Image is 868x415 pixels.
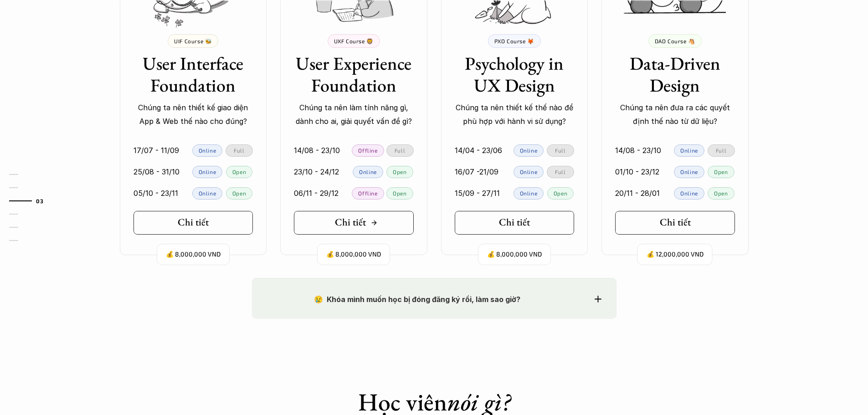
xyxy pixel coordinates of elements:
p: PXD Course 🦊 [494,38,534,44]
p: Open [232,190,246,196]
strong: 😢 Khóa mình muốn học bị đóng đăng ký rồi, làm sao giờ? [314,295,520,304]
a: Chi tiết [294,211,414,235]
p: 14/08 - 23/10 [615,143,661,157]
p: Open [393,169,406,175]
a: Chi tiết [615,211,735,235]
strong: 03 [36,198,43,204]
p: Online [520,169,538,175]
p: 20/11 - 28/01 [615,186,660,200]
p: Online [359,169,377,175]
p: Online [520,190,538,196]
p: Open [714,169,728,175]
p: 23/10 - 24/12 [294,165,339,179]
p: Full [716,147,726,154]
p: 16/07 -21/09 [455,165,498,179]
p: Online [199,169,216,175]
p: UIF Course 🐝 [174,38,212,44]
p: 17/07 - 11/09 [134,143,179,157]
a: Chi tiết [134,211,253,235]
p: Full [234,147,244,154]
p: 15/09 - 27/11 [455,186,500,200]
p: 💰 8,000,000 VND [326,248,381,261]
p: Full [395,147,405,154]
p: DAD Course 🐴 [655,38,695,44]
p: 💰 8,000,000 VND [166,248,221,261]
p: 06/11 - 29/12 [294,186,339,200]
p: 💰 8,000,000 VND [487,248,542,261]
h5: Chi tiết [499,216,530,228]
h3: User Experience Foundation [294,52,414,96]
p: Online [199,147,216,154]
p: Open [554,190,567,196]
h3: User Interface Foundation [134,52,253,96]
p: Chúng ta nên thiết kế thế nào để phù hợp với hành vi sử dụng? [455,101,575,128]
p: Online [680,147,698,154]
p: 💰 12,000,000 VND [647,248,704,261]
p: Chúng ta nên thiết kế giao diện App & Web thế nào cho đúng? [134,101,253,128]
a: Chi tiết [455,211,575,235]
h3: Data-Driven Design [615,52,735,96]
h5: Chi tiết [178,216,209,228]
p: Chúng ta nên làm tính năng gì, dành cho ai, giải quyết vấn đề gì? [294,101,414,128]
p: Open [393,190,406,196]
a: 03 [9,195,52,206]
h5: Chi tiết [335,216,366,228]
p: Full [555,147,565,154]
h3: Psychology in UX Design [455,52,575,96]
p: UXF Course 🦁 [334,38,374,44]
p: Online [680,190,698,196]
p: Offline [358,147,377,154]
p: Open [232,169,246,175]
p: Offline [358,190,377,196]
p: Open [714,190,728,196]
p: 01/10 - 23/12 [615,165,659,179]
p: Online [199,190,216,196]
p: 14/04 - 23/06 [455,143,502,157]
p: Online [520,147,538,154]
p: Chúng ta nên đưa ra các quyết định thế nào từ dữ liệu? [615,101,735,128]
p: 14/08 - 23/10 [294,143,340,157]
p: Full [555,169,565,175]
p: 25/08 - 31/10 [134,165,180,179]
p: 05/10 - 23/11 [134,186,178,200]
h5: Chi tiết [660,216,691,228]
p: Online [680,169,698,175]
